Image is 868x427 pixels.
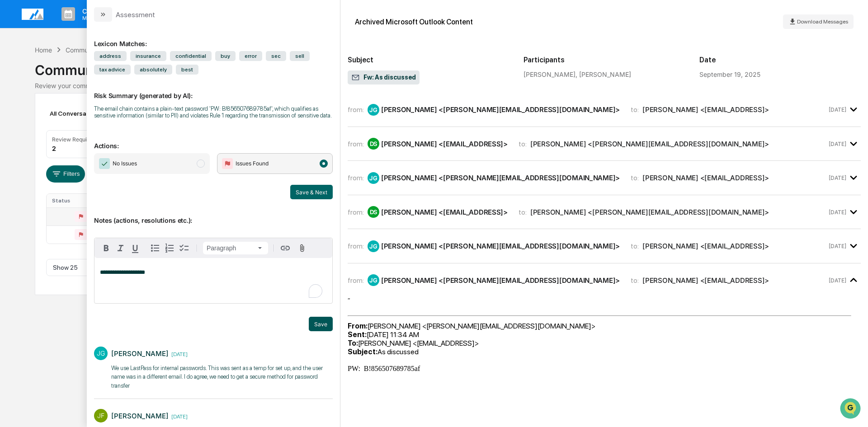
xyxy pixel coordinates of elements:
[66,46,139,54] div: Communications Archive
[368,206,379,218] div: DS
[642,242,769,250] div: [PERSON_NAME] <[EMAIL_ADDRESS]>
[5,110,62,127] a: 🖐️Preclearance
[348,365,861,373] div: PW: B!856507689785af
[52,145,56,152] div: 2
[239,51,262,61] span: error
[290,185,333,199] button: Save & Next
[797,19,848,25] span: Download Messages
[111,364,333,390] p: We use LastPass for internal passwords. This was sent as a temp for set up, and the user name was...
[381,242,620,250] div: [PERSON_NAME] <[PERSON_NAME][EMAIL_ADDRESS][DOMAIN_NAME]>
[35,55,833,78] div: Communications Archive
[134,65,172,75] span: absolutely
[348,322,368,330] b: From:
[519,140,527,148] span: to:
[642,105,769,114] div: [PERSON_NAME] <[EMAIL_ADDRESS]>
[642,276,769,285] div: [PERSON_NAME] <[EMAIL_ADDRESS]>
[368,240,379,252] div: JG
[348,322,861,365] div: [PERSON_NAME] <[PERSON_NAME][EMAIL_ADDRESS][DOMAIN_NAME]> [DATE] 11:34 AM [PERSON_NAME] <[EMAIL_A...
[355,18,473,26] div: Archived Microsoft Outlook Content
[215,51,236,61] span: buy
[94,206,333,224] p: Notes (actions, resolutions etc.):
[351,73,416,82] span: Fw: As discussed
[116,10,155,19] div: Assessment
[519,208,527,216] span: to:
[94,409,108,422] div: JF
[31,78,114,85] div: We're available if you need us!
[154,72,165,83] button: Start new chat
[169,412,188,420] time: Tuesday, September 23, 2025 at 1:53:10 PM EDT
[75,15,121,21] p: Manage Tasks
[35,82,833,89] div: Review your communication records across channels
[75,7,121,15] p: Calendar
[5,127,61,144] a: 🔎Data Lookup
[46,165,85,183] button: Filters
[290,51,310,61] span: sell
[111,349,169,358] div: [PERSON_NAME]
[66,115,73,122] div: 🗄️
[9,19,165,33] p: How can we help?
[368,104,379,116] div: JG
[699,70,760,78] div: September 19, 2025
[530,208,769,216] div: [PERSON_NAME] <[PERSON_NAME][EMAIL_ADDRESS][DOMAIN_NAME]>
[524,56,685,64] h2: Participants
[348,140,364,148] span: from:
[381,276,620,285] div: [PERSON_NAME] <[PERSON_NAME][EMAIL_ADDRESS][DOMAIN_NAME]>
[348,339,358,347] b: To:
[130,51,166,61] span: insurance
[631,105,639,114] span: to:
[113,241,128,255] button: Italic
[368,274,379,286] div: JG
[22,9,43,20] img: logo
[64,153,109,160] a: Powered byPylon
[94,81,333,99] p: Risk Summary (generated by AI):
[829,141,846,147] time: Friday, September 19, 2025 at 2:39:19 PM
[31,69,148,78] div: Start new chat
[348,347,377,356] b: Subject:
[18,114,58,123] span: Preclearance
[348,174,364,182] span: from:
[94,258,332,303] div: To enrich screen reader interactions, please activate Accessibility in Grammarly extension settings
[169,350,188,357] time: Tuesday, September 23, 2025 at 2:40:48 PM EDT
[524,70,685,78] div: [PERSON_NAME], [PERSON_NAME]
[829,209,846,216] time: Friday, September 19, 2025 at 3:20:46 PM
[829,243,846,249] time: Friday, September 19, 2025 at 3:21:13 PM
[18,131,57,140] span: Data Lookup
[381,105,620,114] div: [PERSON_NAME] <[PERSON_NAME][EMAIL_ADDRESS][DOMAIN_NAME]>
[9,132,16,139] div: 🔎
[839,397,863,422] iframe: Open customer support
[99,158,110,169] img: Checkmark
[368,172,379,184] div: JG
[530,140,769,148] div: [PERSON_NAME] <[PERSON_NAME][EMAIL_ADDRESS][DOMAIN_NAME]>
[348,276,364,285] span: from:
[348,330,367,339] b: Sent:
[46,106,114,121] div: All Conversations
[176,65,198,75] span: best
[309,317,333,331] button: Save
[348,208,364,216] span: from:
[368,138,379,150] div: DS
[381,208,508,216] div: [PERSON_NAME] <[EMAIL_ADDRESS]>
[381,140,508,148] div: [PERSON_NAME] <[EMAIL_ADDRESS]>
[94,51,127,61] span: address
[829,106,846,113] time: Friday, September 19, 2025 at 2:34:01 PM
[94,347,108,360] div: JG
[94,105,333,119] div: The email chain contains a plain-text password 'PW: B!856507689785af', which qualifies as sensiti...
[222,158,233,169] img: Flag
[90,153,109,160] span: Pylon
[170,51,212,61] span: confidential
[128,241,142,255] button: Underline
[94,131,333,150] p: Actions:
[631,276,639,285] span: to:
[62,110,116,127] a: 🗄️Attestations
[94,65,131,75] span: tax advice
[35,46,52,54] div: Home
[113,159,137,168] span: No Issues
[203,242,268,254] button: Block type
[99,241,113,255] button: Bold
[631,174,639,182] span: to:
[348,105,364,114] span: from:
[75,114,112,123] span: Attestations
[9,115,16,122] div: 🖐️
